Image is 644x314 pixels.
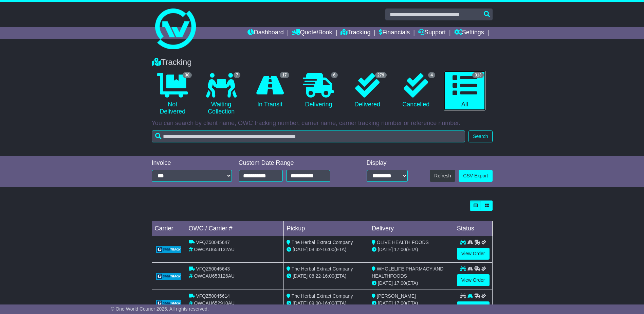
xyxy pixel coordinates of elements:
[293,247,308,252] span: [DATE]
[394,300,406,306] span: 17:00
[331,72,338,78] span: 6
[372,266,443,279] span: WHOLELIFE PHARMACY AND HEALTHFOODS
[323,273,334,279] span: 16:00
[200,71,242,118] a: 7 Waiting Collection
[454,27,484,39] a: Settings
[183,72,192,78] span: 30
[395,71,437,111] a: 4 Cancelled
[378,247,393,252] span: [DATE]
[156,246,182,253] img: GetCarrierServiceLogo
[375,72,387,78] span: 279
[372,246,451,253] div: (ETA)
[444,71,485,111] a: 313 All
[196,293,230,299] span: VFQZ50045614
[280,72,289,78] span: 17
[472,72,484,78] span: 313
[152,71,194,118] a: 30 Not Delivered
[378,300,393,306] span: [DATE]
[468,130,492,142] button: Search
[194,273,235,279] span: OWCAU653126AU
[148,57,496,67] div: Tracking
[249,71,291,111] a: 17 In Transit
[372,300,451,307] div: (ETA)
[367,159,408,167] div: Display
[418,27,446,39] a: Support
[247,27,284,39] a: Dashboard
[156,273,182,280] img: GetCarrierServiceLogo
[457,274,490,286] a: View Order
[341,27,370,39] a: Tracking
[377,293,416,299] span: [PERSON_NAME]
[394,280,406,286] span: 17:00
[287,300,366,307] div: - (ETA)
[156,300,182,307] img: GetCarrierServiceLogo
[292,293,353,299] span: The Herbal Extract Company
[292,266,353,272] span: The Herbal Extract Company
[377,240,429,245] span: OLIVE HEALTH FOODS
[287,273,366,280] div: - (ETA)
[292,27,332,39] a: Quote/Book
[152,221,186,236] td: Carrier
[323,247,334,252] span: 16:00
[428,72,435,78] span: 4
[152,159,232,167] div: Invoice
[378,280,393,286] span: [DATE]
[309,273,321,279] span: 08:22
[454,221,492,236] td: Status
[186,221,284,236] td: OWC / Carrier #
[379,27,410,39] a: Financials
[394,247,406,252] span: 17:00
[323,300,334,306] span: 16:00
[284,221,369,236] td: Pickup
[287,246,366,253] div: - (ETA)
[430,170,455,182] button: Refresh
[196,240,230,245] span: VFQZ50045647
[459,170,492,182] a: CSV Export
[293,300,308,306] span: [DATE]
[309,300,321,306] span: 09:00
[292,240,353,245] span: The Herbal Extract Company
[369,221,454,236] td: Delivery
[196,266,230,272] span: VFQZ50045643
[346,71,388,111] a: 279 Delivered
[152,120,493,127] p: You can search by client name, OWC tracking number, carrier name, carrier tracking number or refe...
[457,301,490,313] a: View Order
[234,72,241,78] span: 7
[239,159,348,167] div: Custom Date Range
[298,71,339,111] a: 6 Delivering
[372,280,451,287] div: (ETA)
[194,300,235,306] span: OWCAU652910AU
[293,273,308,279] span: [DATE]
[309,247,321,252] span: 08:32
[194,247,235,252] span: OWCAU653132AU
[111,306,209,312] span: © One World Courier 2025. All rights reserved.
[457,248,490,260] a: View Order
